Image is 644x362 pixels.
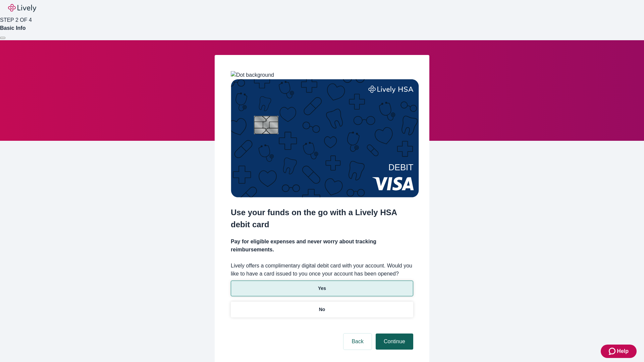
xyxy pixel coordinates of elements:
[231,281,413,296] button: Yes
[231,262,413,278] label: Lively offers a complimentary digital debit card with your account. Would you like to have a card...
[319,306,325,313] p: No
[231,79,419,197] img: Debit card
[601,345,637,358] button: Zendesk support iconHelp
[231,238,413,254] h4: Pay for eligible expenses and never worry about tracking reimbursements.
[343,334,372,350] button: Back
[231,206,413,231] h2: Use your funds on the go with a Lively HSA debit card
[376,334,413,350] button: Continue
[318,285,326,292] p: Yes
[231,302,413,317] button: No
[8,4,36,12] img: Lively
[231,71,274,79] img: Dot background
[617,347,629,355] span: Help
[609,347,617,355] svg: Zendesk support icon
